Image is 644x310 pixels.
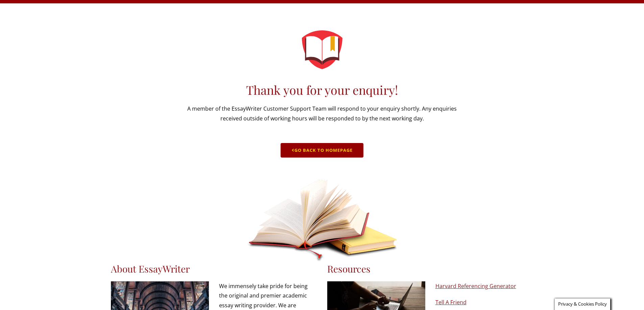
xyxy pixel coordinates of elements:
h3: Resources [327,263,425,275]
a: Harvard Referencing Generator [435,282,516,290]
img: logo-emblem.svg [302,30,342,69]
span: Privacy & Cookies Policy [558,301,607,307]
p: A member of the EssayWriter Customer Support Team will respond to your enquiry shortly. Any enqui... [187,104,457,123]
a: Tell A Friend [435,299,467,306]
img: landing-book.png [246,177,398,263]
h3: About EssayWriter [111,263,209,275]
a: Go Back to Homepage [281,143,363,158]
h1: Thank you for your enquiry! [187,83,457,97]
